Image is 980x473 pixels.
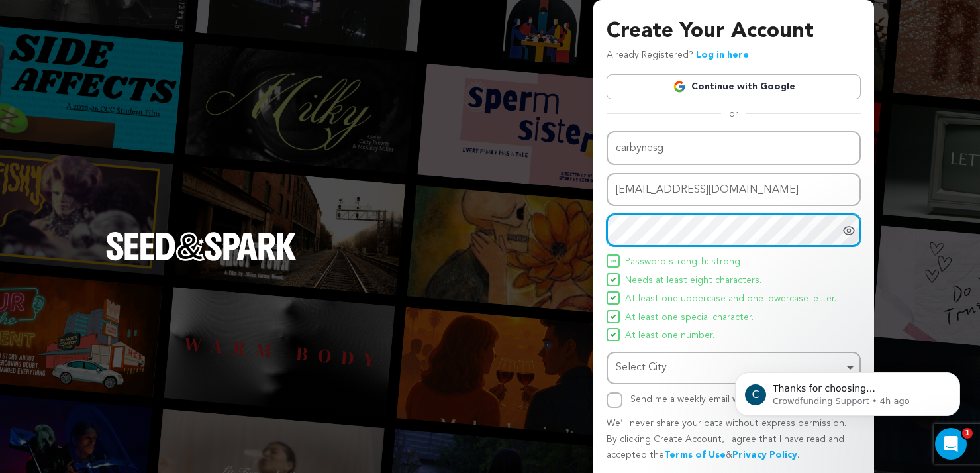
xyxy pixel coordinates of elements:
label: Send me a weekly email with cool film news [630,395,813,404]
a: Seed&Spark Homepage [106,232,297,288]
h3: Create Your Account [607,16,861,48]
a: Terms of Use [664,450,726,460]
a: Continue with Google [607,74,861,99]
span: or [721,107,746,121]
img: Seed&Spark Icon [611,258,616,264]
a: Privacy Policy [732,450,797,460]
img: Google logo [673,80,686,93]
span: At least one number. [625,328,714,344]
span: Needs at least eight characters. [625,273,761,289]
img: Seed&Spark Logo [106,232,297,261]
img: Seed&Spark Icon [611,314,616,319]
span: At least one special character. [625,310,754,326]
span: Password strength: strong [625,254,740,270]
span: At least one uppercase and one lowercase letter. [625,291,836,307]
img: Seed&Spark Icon [611,332,616,337]
img: Seed&Spark Icon [611,277,616,282]
img: Seed&Spark Icon [611,295,616,301]
input: Email address [607,173,861,207]
span: 1 [962,428,973,439]
input: Name [607,131,861,165]
iframe: Intercom notifications message [715,344,980,437]
a: Log in here [696,50,749,60]
p: We’ll never share your data without express permission. By clicking Create Account, I agree that ... [607,416,861,463]
a: Show password as plain text. Warning: this will display your password on the screen. [842,224,856,237]
iframe: Intercom live chat [935,428,967,460]
p: Already Registered? [607,48,749,64]
div: Select City [616,358,844,378]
